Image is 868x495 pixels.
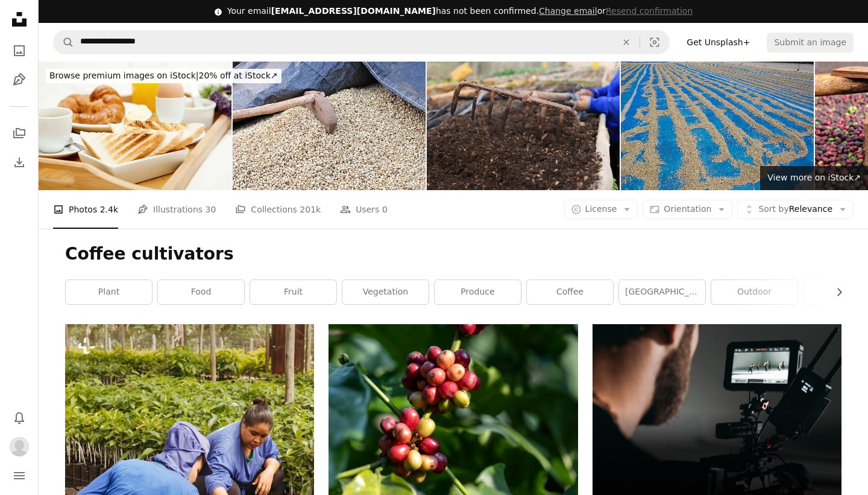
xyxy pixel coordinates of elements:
[39,62,289,91] a: Browse premium images on iStock|20% off at iStock↗
[235,190,321,229] a: Collections 201k
[7,121,31,145] a: Collections
[7,68,31,92] a: Illustrations
[828,280,841,304] button: scroll list to the right
[527,280,613,304] a: coffee
[621,62,814,190] img: Drying coffee beans
[10,437,29,456] img: Avatar of user Sebastian Lopez
[585,204,617,214] span: License
[271,6,436,16] span: [EMAIL_ADDRESS][DOMAIN_NAME]
[227,5,693,18] div: Your email has not been confirmed.
[539,6,693,16] span: or
[7,406,31,430] button: Notifications
[640,31,669,54] button: Visual search
[250,280,336,304] a: fruit
[7,435,31,459] button: Profile
[206,203,216,216] span: 30
[233,62,426,190] img: Arabica coffee beans and harrow.
[613,31,640,54] button: Clear
[435,280,521,304] a: produce
[606,5,693,18] button: Resend confirmation
[427,62,620,190] img: Cultivators vegetable farm, Rural agriculture, free of toxic substances
[679,33,757,52] a: Get Unsplash+
[760,166,868,190] a: View more on iStock↗
[7,150,31,174] a: Download History
[54,31,74,54] button: Search Unsplash
[49,71,198,80] span: Browse premium images on iStock |
[643,200,732,219] button: Orientation
[382,203,388,216] span: 0
[329,406,577,417] a: a close up of a bunch of coffee beans on a plant
[7,39,31,63] a: Photos
[300,203,321,216] span: 201k
[66,280,152,304] a: plant
[53,30,670,54] form: Find visuals sitewide
[767,173,861,182] span: View more on iStock ↗
[564,200,638,219] button: License
[39,62,231,190] img: Hotel breakfast
[7,464,31,488] button: Menu
[619,280,705,304] a: [GEOGRAPHIC_DATA]
[340,190,388,229] a: Users 0
[758,204,788,214] span: Sort by
[758,203,832,216] span: Relevance
[137,190,216,229] a: Illustrations 30
[737,200,854,219] button: Sort byRelevance
[664,204,711,214] span: Orientation
[342,280,429,304] a: vegetation
[158,280,244,304] a: food
[65,243,841,265] h1: Coffee cultivators
[711,280,797,304] a: outdoor
[539,6,597,16] a: Change email
[767,33,854,52] button: Submit an image
[49,71,278,80] span: 20% off at iStock ↗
